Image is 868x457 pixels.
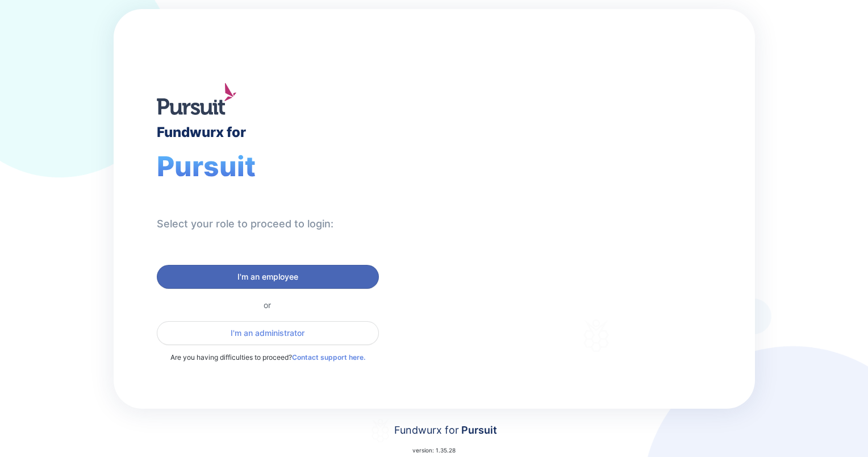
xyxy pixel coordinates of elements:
[394,422,497,438] div: Fundwurx for
[237,271,298,282] span: I'm an employee
[292,353,365,362] a: Contact support here.
[157,321,379,345] button: I'm an administrator
[459,424,497,436] span: Pursuit
[499,226,694,257] div: Thank you for choosing Fundwurx as your partner in driving positive social impact!
[499,175,629,202] div: Fundwurx
[157,149,256,183] span: Pursuit
[157,217,333,231] div: Select your role to proceed to login:
[499,160,588,171] div: Welcome to
[157,352,379,363] p: Are you having difficulties to proceed?
[157,124,246,140] div: Fundwurx for
[157,265,379,289] button: I'm an employee
[157,300,379,310] div: or
[231,327,304,339] span: I'm an administrator
[412,446,456,455] p: version: 1.35.28
[157,83,236,115] img: logo.jpg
